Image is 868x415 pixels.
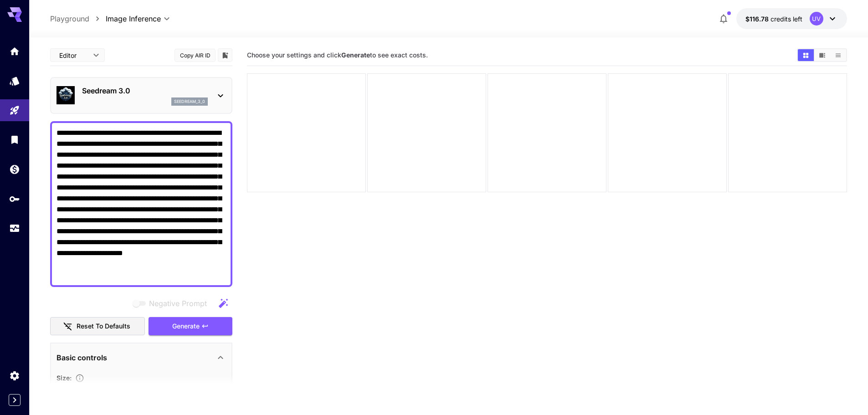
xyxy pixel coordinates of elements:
[9,75,20,87] div: Models
[59,51,87,60] span: Editor
[9,164,20,175] div: Wallet
[149,317,232,336] button: Generate
[770,15,802,23] span: credits left
[798,49,814,61] button: Show images in grid view
[9,193,20,205] div: API Keys
[149,298,207,309] span: Negative Prompt
[247,51,428,59] span: Choose your settings and click to see exact costs.
[9,394,21,406] button: Expand sidebar
[9,223,20,234] div: Usage
[56,374,72,382] span: Size :
[797,48,847,62] div: Show images in grid viewShow images in video viewShow images in list view
[50,13,89,24] a: Playground
[9,134,20,145] div: Library
[56,347,226,369] div: Basic controls
[745,14,802,24] div: $116.77894
[56,352,107,363] p: Basic controls
[736,8,847,29] button: $116.77894UV
[810,12,823,26] div: UV
[830,49,846,61] button: Show images in list view
[175,49,216,62] button: Copy AIR ID
[174,98,205,105] p: seedream_3_0
[106,13,161,24] span: Image Inference
[82,85,208,96] p: Seedream 3.0
[50,13,106,24] nav: breadcrumb
[341,51,370,59] b: Generate
[9,105,20,116] div: Playground
[9,46,20,57] div: Home
[745,15,770,23] span: $116.78
[50,317,145,336] button: Reset to defaults
[131,297,214,309] span: Negative prompts are not compatible with the selected model.
[72,374,88,383] button: Adjust the dimensions of the generated image by specifying its width and height in pixels, or sel...
[56,82,226,109] div: Seedream 3.0seedream_3_0
[172,321,200,332] span: Generate
[9,370,20,381] div: Settings
[814,49,830,61] button: Show images in video view
[221,50,229,61] button: Add to library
